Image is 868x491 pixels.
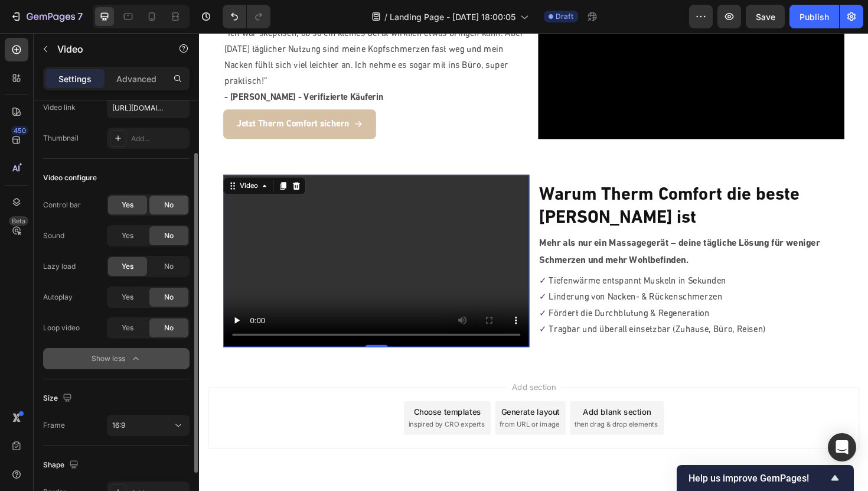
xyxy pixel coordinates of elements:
span: / [384,11,387,23]
div: Show less [92,353,142,365]
span: from URL or image [318,409,381,420]
div: Generate layout [320,395,382,407]
div: Shape [43,457,81,473]
div: Sound [43,230,64,241]
p: Warum Therm Comfort die beste [PERSON_NAME] ist [360,160,682,209]
span: Yes [122,261,133,272]
span: No [164,200,174,210]
span: inspired by CRO experts [221,409,302,420]
button: 7 [5,5,88,28]
button: 16:9 [107,415,190,436]
p: Advanced [116,73,156,85]
p: Mehr als nur ein Massagegerät – deine tägliche Lösung für weniger Schmerzen und mehr Wohlbefinden. [360,214,682,250]
span: Yes [122,230,133,241]
div: Choose templates [227,395,299,407]
div: Open Intercom Messenger [828,433,856,461]
div: Video [40,157,64,167]
span: No [164,323,174,333]
div: Publish [800,11,829,23]
div: 450 [11,126,28,135]
video: Video [25,150,350,333]
strong: - [PERSON_NAME] - Verifizierte Käuferin [27,64,195,73]
span: Yes [122,292,133,303]
div: Undo/Redo [223,5,270,28]
span: then drag & drop elements [397,409,485,420]
button: Show less [43,348,190,369]
div: Video link [43,102,76,113]
div: Thumbnail [43,133,79,144]
strong: Jetzt Therm Comfort sichern [40,92,159,101]
p: ✓ Fördert die Durchblutung & Regeneration [360,289,682,306]
div: Size [43,391,74,407]
span: Help us improve GemPages! [688,473,828,484]
div: Autoplay [43,292,73,303]
div: Add... [131,134,187,144]
p: 7 [77,9,83,24]
div: Beta [9,216,28,226]
p: ✓ Tiefenwärme entspannt Muskeln in Sekunden [360,255,682,272]
button: Show survey - Help us improve GemPages! [688,471,842,485]
p: ✓ Linderung von Nacken- & Rückenschmerzen [360,272,682,289]
p: Video [57,42,158,56]
span: Add section [327,369,383,381]
div: Add blank section [406,395,478,407]
span: No [164,292,174,303]
h2: Rich Text Editor. Editing area: main [359,159,683,210]
input: Insert video url here [107,97,190,118]
div: Video configure [43,173,97,183]
p: Settings [58,73,92,85]
span: Landing Page - [DATE] 18:00:05 [390,11,515,23]
span: Save [756,12,775,22]
span: Yes [122,323,133,333]
span: Draft [556,11,573,22]
div: Frame [43,420,65,431]
span: 16:9 [112,421,125,430]
iframe: Design area [199,33,868,491]
div: Loop video [43,323,80,333]
span: No [164,230,174,241]
p: ✓ Tragbar und überall einsetzbar (Zuhause, Büro, Reisen) [360,306,682,323]
div: Control bar [43,200,81,210]
a: Jetzt Therm Comfort sichern [25,81,187,112]
button: Publish [789,5,839,28]
button: Save [746,5,785,28]
span: Yes [122,200,133,210]
span: No [164,261,174,272]
div: Lazy load [43,261,76,272]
